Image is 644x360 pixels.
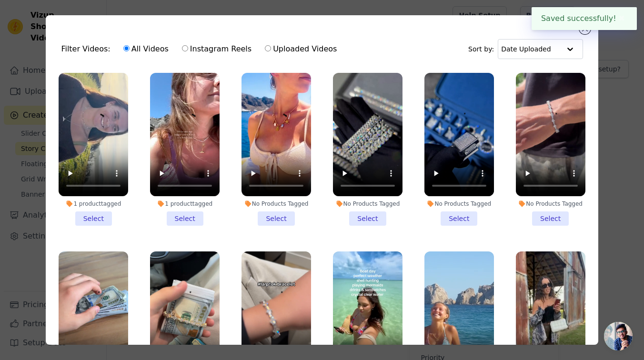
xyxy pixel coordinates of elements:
[150,200,220,208] div: 1 product tagged
[468,39,583,59] div: Sort by:
[616,13,627,24] button: Close
[604,322,633,350] a: Open chat
[532,7,637,30] div: Saved successfully!
[241,200,311,208] div: No Products Tagged
[424,200,494,208] div: No Products Tagged
[61,38,342,60] div: Filter Videos:
[181,43,252,55] label: Instagram Reels
[264,43,337,55] label: Uploaded Videos
[333,200,402,208] div: No Products Tagged
[516,200,585,208] div: No Products Tagged
[123,43,169,55] label: All Videos
[59,200,128,208] div: 1 product tagged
